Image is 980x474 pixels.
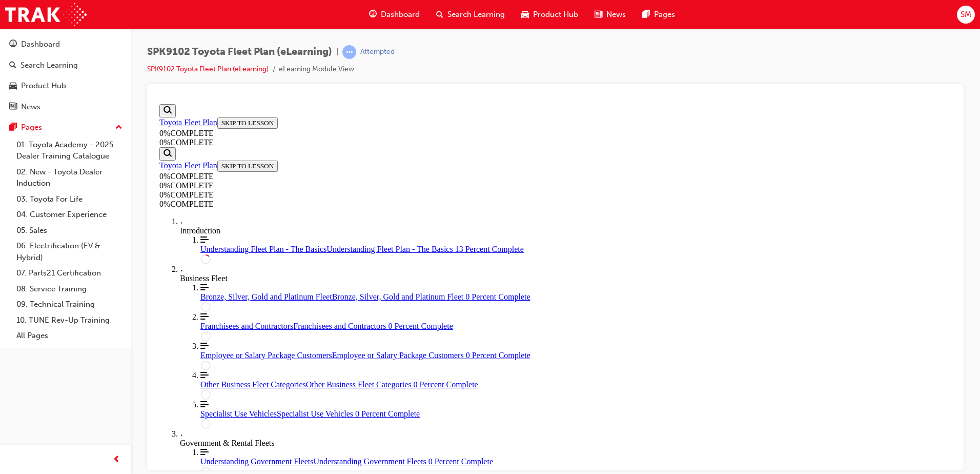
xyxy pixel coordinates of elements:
[4,47,21,61] button: Show Search Bar
[25,339,796,348] div: Government & Rental Fleets
[4,18,62,27] a: Toyota Fleet Plan
[436,8,443,21] span: search-icon
[360,47,395,57] div: Attempted
[9,61,16,70] span: search-icon
[12,223,127,239] a: 05. Sales
[171,145,369,153] span: Understanding Fleet Plan - The Basics 13 Percent Complete
[45,212,796,231] a: Franchisees and Contractors 0 Percent Complete
[4,38,796,47] div: 0 % COMPLETE
[25,174,796,183] div: Business Fleet
[12,328,127,344] a: All Pages
[177,192,375,201] span: Bronze, Silver, Gold and Platinum Fleet 0 Percent Complete
[361,4,428,25] a: guage-iconDashboard
[606,9,626,21] span: News
[62,61,123,72] button: SKIP TO LESSON
[158,357,338,366] span: Understanding Government Fleets 0 Percent Complete
[151,280,323,289] span: Other Business Fleet Categories 0 Percent Complete
[45,300,796,319] a: Specialist Use Vehicles 0 Percent Complete
[21,60,78,71] div: Search Learning
[279,64,354,75] li: eLearning Module View
[336,46,338,58] span: |
[4,118,127,137] button: Pages
[25,348,796,406] div: Course Section for Government & Rental Fleets, with 2 Lessons
[4,61,62,70] a: Toyota Fleet Plan
[642,8,650,21] span: pages-icon
[654,9,675,21] span: Pages
[4,100,796,109] div: 0 % COMPLETE
[4,4,796,47] section: Course Information
[21,38,60,50] div: Dashboard
[12,297,127,312] a: 09. Technical Training
[4,72,140,81] div: 0 % COMPLETE
[45,348,796,366] a: Understanding Government Fleets 0 Percent Complete
[957,6,975,24] button: SM
[45,357,158,366] span: Understanding Government Fleets
[4,97,127,116] a: News
[4,47,140,90] section: Course Information
[4,33,127,118] button: DashboardSearch LearningProduct HubNews
[21,101,40,113] div: News
[113,453,120,466] span: prev-icon
[62,17,123,29] button: SKIP TO LESSON
[12,164,127,191] a: 02. New - Toyota Dealer Induction
[533,9,578,21] span: Product Hub
[12,191,127,207] a: 03. Toyota For Life
[4,81,140,90] div: 0 % COMPLETE
[138,222,297,230] span: Franchisees and Contractors 0 Percent Complete
[45,242,796,260] a: Employee or Salary Package Customers 0 Percent Complete
[45,222,138,230] span: Franchisees and Contractors
[12,238,127,265] a: 06. Electrification (EV & Hybrid)
[121,309,264,318] span: Specialist Use Vehicles 0 Percent Complete
[9,103,17,112] span: news-icon
[45,280,151,289] span: Other Business Fleet Categories
[25,126,796,135] div: Introduction
[12,281,127,297] a: 08. Service Training
[4,35,127,54] a: Dashboard
[45,309,121,318] span: Specialist Use Vehicles
[9,123,17,132] span: pages-icon
[12,137,127,164] a: 01. Toyota Academy - 2025 Dealer Training Catalogue
[381,9,420,21] span: Dashboard
[9,40,17,49] span: guage-icon
[147,65,269,73] a: SPK9102 Toyota Fleet Plan (eLearning)
[25,135,796,165] div: Course Section for Introduction, with 1 Lessons
[369,8,377,21] span: guage-icon
[45,251,177,260] span: Employee or Salary Package Customers
[177,251,375,260] span: Employee or Salary Package Customers 0 Percent Complete
[12,265,127,281] a: 07. Parts21 Certification
[4,76,127,95] a: Product Hub
[595,8,602,21] span: news-icon
[428,4,513,25] a: search-iconSearch Learning
[961,9,971,21] span: SM
[21,122,42,133] div: Pages
[12,312,127,328] a: 10. TUNE Rev-Up Training
[5,3,87,26] img: Trak
[45,183,796,202] a: Bronze, Silver, Gold and Platinum Fleet 0 Percent Complete
[25,117,796,135] div: Toggle Introduction Section
[342,45,356,59] span: learningRecordVerb_ATTEMPT-icon
[45,192,177,201] span: Bronze, Silver, Gold and Platinum Fleet
[9,82,17,91] span: car-icon
[634,4,683,25] a: pages-iconPages
[12,207,127,223] a: 04. Customer Experience
[4,90,796,100] div: 0 % COMPLETE
[147,46,332,58] span: SPK9102 Toyota Fleet Plan (eLearning)
[45,271,796,289] a: Other Business Fleet Categories 0 Percent Complete
[21,80,66,92] div: Product Hub
[4,29,796,38] div: 0 % COMPLETE
[25,329,796,348] div: Toggle Government & Rental Fleets Section
[513,4,586,25] a: car-iconProduct Hub
[25,165,796,183] div: Toggle Business Fleet Section
[25,183,796,329] div: Course Section for Business Fleet , with 5 Lessons
[45,135,796,154] a: Understanding Fleet Plan - The Basics 13 Percent Complete
[447,9,505,21] span: Search Learning
[4,4,21,17] button: Show Search Bar
[45,145,171,153] span: Understanding Fleet Plan - The Basics
[115,121,122,134] span: up-icon
[521,8,529,21] span: car-icon
[4,56,127,75] a: Search Learning
[586,4,634,25] a: news-iconNews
